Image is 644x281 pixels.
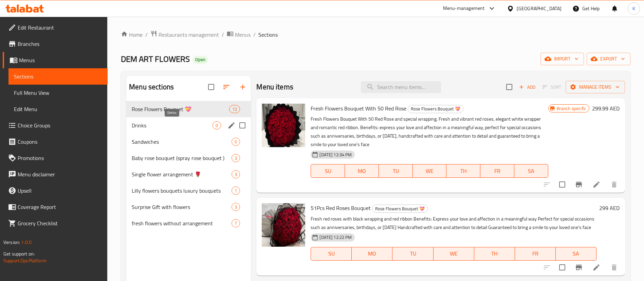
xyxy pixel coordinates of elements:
[3,134,108,150] a: Coupons
[3,117,108,134] a: Choice Groups
[18,23,102,32] span: Edit Restaurant
[348,166,376,176] span: MO
[538,82,566,92] span: Select section first
[408,105,463,113] div: Rose Flowers Bouquet 💝
[352,247,392,261] button: MO
[361,81,441,93] input: search
[18,187,102,195] span: Upsell
[126,166,251,182] div: Single flower arrangement 🌹3
[516,82,538,92] button: Add
[235,79,251,95] button: Add section
[3,150,108,166] a: Promotions
[3,256,47,265] a: Support.OpsPlatform
[229,106,240,112] span: 12
[314,249,349,259] span: SU
[558,249,594,259] span: SA
[571,83,620,91] span: Manage items
[18,219,102,227] span: Grocery Checklist
[126,101,251,117] div: Rose Flowers Bouquet 💝12
[3,215,108,231] a: Grocery Checklist
[587,53,630,65] button: export
[3,182,108,199] a: Upsell
[474,247,515,261] button: TH
[571,259,587,276] button: Branch-specific-item
[18,170,102,178] span: Menu disclaimer
[232,154,240,162] div: items
[132,154,232,162] span: Baby rose bouquet (spray rose bouquet )
[132,203,232,211] span: Surprise Gift with flowers
[592,104,620,113] h6: 299.99 AED
[379,164,413,178] button: TU
[516,82,538,92] span: Add item
[571,176,587,193] button: Branch-specific-item
[121,31,143,39] a: Home
[3,166,108,182] a: Menu disclaimer
[566,81,625,93] button: Manage items
[235,31,251,39] span: Menus
[14,72,102,81] span: Sections
[132,187,232,195] span: Lilly flowers bouquets luxury bouquets
[416,166,444,176] span: WE
[232,187,240,195] div: items
[546,55,578,63] span: import
[477,249,512,259] span: TH
[311,203,371,213] span: 51Pcs Red Roses Bouquet
[317,152,354,158] span: [DATE] 12:34 PM
[227,30,251,39] a: Menus
[132,105,229,113] span: Rose Flowers Bouquet 💝
[3,36,108,52] a: Branches
[262,104,305,147] img: Fresh Flowers Bouquet With 50 Red Rose
[232,170,240,178] div: items
[132,121,213,129] span: Drinks
[232,188,240,194] span: 1
[126,150,251,166] div: Baby rose bouquet (spray rose bouquet )3
[518,249,553,259] span: FR
[218,79,235,95] span: Sort sections
[3,199,108,215] a: Coverage Report
[317,234,354,241] span: [DATE] 12:22 PM
[345,164,379,178] button: MO
[514,164,548,178] button: SA
[121,51,190,67] span: DEM ART FLOWERS
[555,260,569,275] span: Select to update
[213,122,221,129] span: 0
[19,56,102,64] span: Menus
[517,5,562,12] div: [GEOGRAPHIC_DATA]
[232,155,240,161] span: 3
[372,205,428,213] div: Rose Flowers Bouquet 💝
[145,31,148,39] li: /
[436,249,472,259] span: WE
[556,247,596,261] button: SA
[518,83,536,91] span: Add
[14,105,102,113] span: Edit Menu
[232,139,240,145] span: 0
[311,115,548,149] p: Fresh Flowers Bouquet With 50 Red Rose and special wrapping. Fresh and vibrant red roses, elegant...
[515,247,556,261] button: FR
[446,164,480,178] button: TH
[311,247,352,261] button: SU
[354,249,390,259] span: MO
[3,19,108,36] a: Edit Restaurant
[392,247,433,261] button: TU
[632,5,635,12] span: K
[540,53,584,65] button: import
[232,171,240,178] span: 3
[413,164,447,178] button: WE
[258,31,278,39] span: Sections
[132,219,232,227] span: fresh flowers without arrangement
[3,238,20,247] span: Version:
[395,249,430,259] span: TU
[592,263,601,271] a: Edit menu item
[18,138,102,146] span: Coupons
[18,121,102,129] span: Choice Groups
[517,166,546,176] span: SA
[408,105,463,113] span: Rose Flowers Bouquet 💝
[262,203,305,247] img: 51Pcs Red Roses Bouquet
[8,101,108,117] a: Edit Menu
[126,134,251,150] div: Sandwiches0
[126,215,251,231] div: fresh flowers without arrangement7
[483,166,512,176] span: FR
